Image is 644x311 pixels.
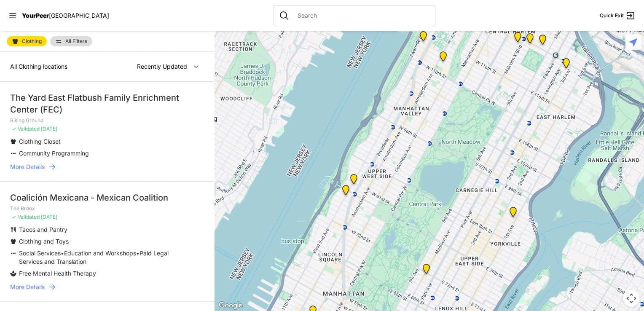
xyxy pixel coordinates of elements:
[19,249,61,257] span: Social Services
[19,150,89,157] span: Community Programming
[41,126,57,132] span: [DATE]
[217,300,244,311] a: Open this area in Google Maps (opens a new window)
[22,12,49,19] span: YourPeer
[19,138,61,145] span: Clothing Closet
[10,163,204,171] a: More Details
[19,226,67,233] span: Tacos and Pantry
[41,214,57,220] span: [DATE]
[7,36,47,46] a: Clothing
[561,58,572,72] div: Main Location
[600,11,636,21] a: Quick Exit
[537,35,548,48] div: East Harlem
[525,33,535,47] div: Manhattan
[19,238,69,245] span: Clothing and Toys
[10,117,204,124] p: Rising Ground
[22,13,109,18] a: YourPeer[GEOGRAPHIC_DATA]
[508,207,518,220] div: Avenue Church
[418,31,429,45] div: Ford Hall
[50,36,92,46] a: All Filters
[61,249,64,257] span: •
[623,290,640,307] button: Map camera controls
[136,249,140,257] span: •
[19,270,96,277] span: Free Mental Health Therapy
[600,12,624,19] span: Quick Exit
[10,192,204,204] div: Coalición Mexicana - Mexican Coalition
[64,249,136,257] span: Education and Workshops
[349,174,359,188] div: Pathways Adult Drop-In Program
[10,163,45,171] span: More Details
[10,283,45,291] span: More Details
[22,39,42,44] span: Clothing
[421,264,432,277] div: Manhattan
[10,63,67,70] span: All Clothing locations
[438,51,448,65] div: The Cathedral Church of St. John the Divine
[65,39,87,44] span: All Filters
[12,214,40,220] span: ✓ Validated
[10,283,204,291] a: More Details
[49,12,109,19] span: [GEOGRAPHIC_DATA]
[12,126,40,132] span: ✓ Validated
[217,300,244,311] img: Google
[10,205,204,212] p: The Bronx
[10,92,204,115] div: The Yard East Flatbush Family Enrichment Center (FEC)
[292,11,430,20] input: Search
